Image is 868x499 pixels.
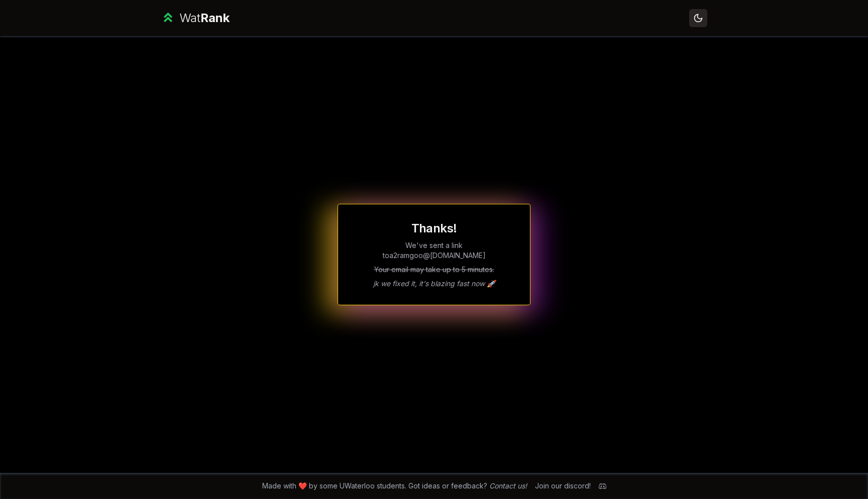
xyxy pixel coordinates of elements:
div: Wat [179,10,230,26]
div: Join our discord! [535,481,591,491]
a: WatRank [161,10,230,26]
p: Your email may take up to 5 minutes. [354,265,514,275]
h1: Thanks! [354,220,514,236]
span: Made with ❤️ by some UWaterloo students. Got ideas or feedback? [262,481,527,491]
p: We've sent a link to a2ramgoo @[DOMAIN_NAME] [354,240,514,261]
span: Rank [200,11,230,25]
a: Contact us! [489,481,527,490]
p: jk we fixed it, it's blazing fast now 🚀 [354,279,514,289]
